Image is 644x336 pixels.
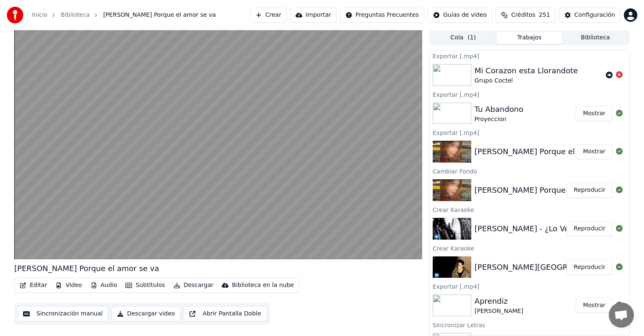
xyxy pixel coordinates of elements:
[52,279,85,291] button: Video
[574,11,615,19] div: Configuración
[475,65,578,77] div: Mi Corazon esta Llorandote
[16,279,50,291] button: Editar
[170,279,217,291] button: Descargar
[429,320,629,330] div: Sincronizar Letras
[475,146,620,158] div: [PERSON_NAME] Porque el amor se va
[429,281,629,291] div: Exportar [.mp4]
[184,306,266,321] button: Abrir Pantalla Doble
[566,221,613,236] button: Reproducir
[32,11,47,19] a: Inicio
[232,281,294,289] div: Biblioteca en la nube
[429,89,629,99] div: Exportar [.mp4]
[475,295,523,307] div: Aprendiz
[250,8,287,23] button: Crear
[103,11,216,19] span: [PERSON_NAME] Porque el amor se va
[475,115,523,124] div: Proyeccion
[112,306,180,321] button: Descargar video
[566,183,613,198] button: Reproducir
[496,32,563,44] button: Trabajos
[61,11,90,19] a: Biblioteca
[475,77,578,85] div: Grupo Coctel
[122,279,168,291] button: Subtítulos
[430,32,496,44] button: Cola
[14,263,159,274] div: [PERSON_NAME] Porque el amor se va
[566,260,613,275] button: Reproducir
[609,302,634,328] div: Chat abierto
[87,279,121,291] button: Audio
[429,51,629,61] div: Exportar [.mp4]
[496,8,556,23] button: Créditos251
[539,11,550,19] span: 251
[576,106,613,121] button: Mostrar
[18,306,108,321] button: Sincronización manual
[429,127,629,137] div: Exportar [.mp4]
[475,103,523,115] div: Tu Abandono
[340,8,424,23] button: Preguntas Frecuentes
[559,8,621,23] button: Configuración
[576,298,613,313] button: Mostrar
[475,184,620,196] div: [PERSON_NAME] Porque el amor se va
[475,261,643,273] div: [PERSON_NAME][GEOGRAPHIC_DATA] Fuerte
[429,243,629,253] div: Crear Karaoke
[428,8,492,23] button: Guías de video
[562,32,628,44] button: Biblioteca
[576,144,613,159] button: Mostrar
[290,8,337,23] button: Importar
[475,307,523,315] div: [PERSON_NAME]
[7,7,23,23] img: youka
[475,223,577,235] div: [PERSON_NAME] - ¿Lo Ves?
[32,11,216,19] nav: breadcrumb
[429,166,629,176] div: Cambiar Fondo
[467,34,476,42] span: ( 1 )
[511,11,535,19] span: Créditos
[429,204,629,215] div: Crear Karaoke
